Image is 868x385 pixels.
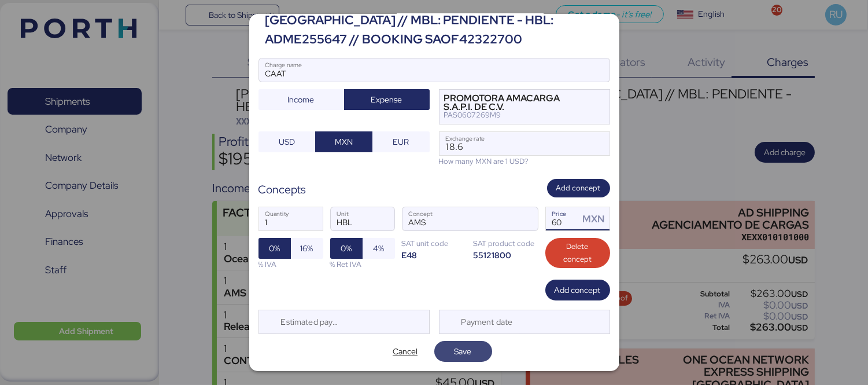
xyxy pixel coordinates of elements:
span: Cancel [393,344,418,358]
input: Quantity [259,207,323,230]
button: 0% [258,238,291,259]
button: Add concept [547,179,610,198]
div: % Ret IVA [330,259,395,270]
div: PROMOTORA AMACARGA S.A.P.I. DE C.V. [444,94,589,111]
div: How many MXN are 1 USD? [439,156,610,167]
button: USD [258,131,316,152]
div: SAT unit code [402,238,467,249]
div: MXN [582,212,609,226]
input: Charge name [259,58,610,82]
span: Expense [371,93,402,107]
button: 0% [330,238,363,259]
input: Unit [331,207,394,230]
button: EUR [372,131,430,152]
button: Add concept [545,280,610,300]
input: Price [546,207,579,230]
div: 55121800 [474,250,538,261]
span: Add concept [555,283,601,297]
button: Expense [344,89,430,110]
div: SAT product code [474,238,538,249]
span: EUR [393,135,409,149]
input: Concept [402,207,510,230]
button: Delete concept [545,238,610,268]
div: Concepts [258,181,306,198]
span: 0% [269,241,280,255]
div: % IVA [258,259,323,270]
button: 4% [363,238,395,259]
span: 0% [341,241,352,255]
button: ConceptConcept [514,210,538,234]
span: Income [288,93,315,107]
span: Save [455,344,472,358]
button: Income [258,89,344,110]
div: E48 [402,250,467,261]
span: MXN [335,135,353,149]
button: MXN [315,131,372,152]
span: Add concept [556,182,601,195]
span: 4% [373,241,384,255]
button: Cancel [376,341,434,362]
div: PAS0607269M9 [444,111,589,119]
span: USD [279,135,295,149]
button: 16% [291,238,323,259]
span: 16% [301,241,313,255]
input: Exchange rate [439,132,610,155]
button: Save [434,341,492,362]
span: Delete concept [555,240,601,266]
